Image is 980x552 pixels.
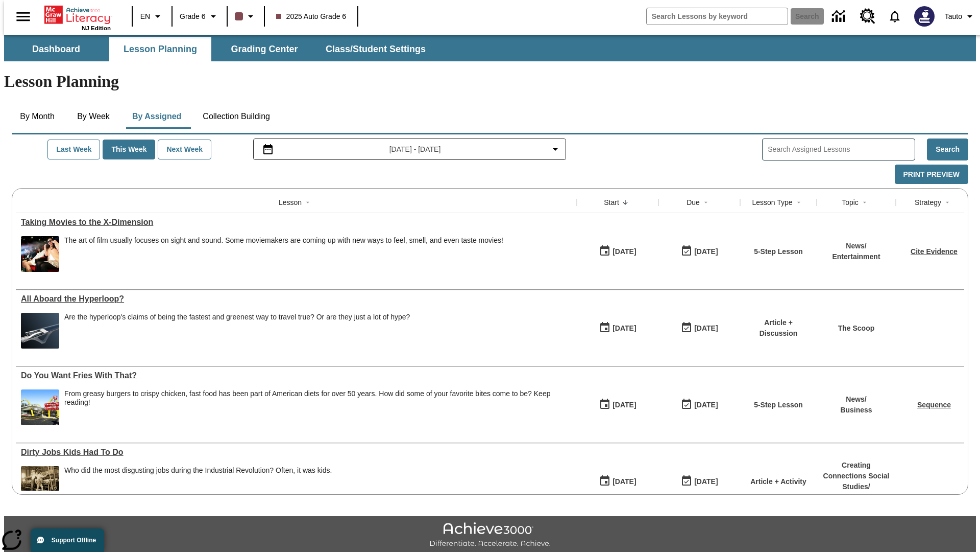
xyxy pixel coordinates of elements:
[549,143,561,155] svg: Collapse Date Range Filter
[612,475,636,488] div: [DATE]
[895,165,968,185] button: Print Preview
[596,242,640,261] button: 08/18/25: First time the lesson was available
[194,104,278,129] button: Collection Building
[927,139,968,160] button: Search
[754,400,803,410] p: 5-Step Lesson
[596,395,640,415] button: 07/14/25: First time the lesson was available
[64,389,572,407] div: From greasy burgers to crispy chicken, fast food has been part of American diets for over 50 year...
[941,7,980,26] button: Profile/Settings
[694,322,718,335] div: [DATE]
[840,405,872,416] p: Business
[604,197,619,208] div: Start
[103,140,155,159] button: This Week
[64,466,332,502] div: Who did the most disgusting jobs during the Industrial Revolution? Often, it was kids.
[213,37,315,61] button: Grading Center
[276,11,347,22] span: 2025 Auto Grade 6
[745,317,812,339] p: Article + Discussion
[754,246,803,257] p: 5-Step Lesson
[4,37,435,61] div: SubNavbar
[64,313,410,349] div: Are the hyperloop's claims of being the fastest and greenest way to travel true? Or are they just...
[687,197,700,208] div: Due
[750,476,806,487] p: Article + Activity
[21,294,572,304] a: All Aboard the Hyperloop?, Lessons
[124,104,189,129] button: By Assigned
[832,241,880,251] p: News /
[4,35,976,61] div: SubNavbar
[109,37,211,61] button: Lesson Planning
[82,25,111,31] span: NJ Edition
[136,7,168,26] button: Language: EN, Select a language
[881,3,908,30] a: Notifications
[854,3,881,30] a: Resource Center, Will open in new tab
[647,8,788,25] input: search field
[52,537,96,544] span: Support Offline
[941,196,953,209] button: Sort
[914,6,935,27] img: Avatar
[21,218,572,227] a: Taking Movies to the X-Dimension, Lessons
[158,140,211,159] button: Next Week
[21,448,572,457] div: Dirty Jobs Kids Had To Do
[4,72,976,91] h1: Lesson Planning
[64,389,572,425] div: From greasy burgers to crispy chicken, fast food has been part of American diets for over 50 year...
[911,247,958,256] a: Cite Evidence
[677,472,721,491] button: 11/30/25: Last day the lesson can be accessed
[64,236,503,272] div: The art of film usually focuses on sight and sound. Some moviemakers are coming up with new ways ...
[258,143,562,155] button: Select the date range menu item
[612,245,636,258] div: [DATE]
[612,399,636,411] div: [DATE]
[917,401,951,409] a: Sequence
[612,322,636,335] div: [DATE]
[21,371,572,380] div: Do You Want Fries With That?
[21,294,572,304] div: All Aboard the Hyperloop?
[838,323,875,334] p: The Scoop
[21,236,59,272] img: Panel in front of the seats sprays water mist to the happy audience at a 4DX-equipped theater.
[317,37,434,61] button: Class/Student Settings
[21,371,572,380] a: Do You Want Fries With That?, Lessons
[840,394,872,405] p: News /
[44,4,111,31] div: Home
[44,5,111,25] a: Home
[596,318,640,338] button: 07/21/25: First time the lesson was available
[752,197,792,208] div: Lesson Type
[21,448,572,457] a: Dirty Jobs Kids Had To Do, Lessons
[231,7,261,26] button: Class color is dark brown. Change class color
[677,395,721,415] button: 07/20/26: Last day the lesson can be accessed
[5,37,107,61] button: Dashboard
[302,196,314,209] button: Sort
[859,196,871,209] button: Sort
[915,197,941,208] div: Strategy
[429,522,551,548] img: Achieve3000 Differentiate Accelerate Achieve
[64,313,410,321] div: Are the hyperloop's claims of being the fastest and greenest way to travel true? Or are they just...
[12,104,63,129] button: By Month
[832,251,880,262] p: Entertainment
[389,144,441,155] span: [DATE] - [DATE]
[68,104,119,129] button: By Week
[21,466,59,502] img: Black and white photo of two young boys standing on a piece of heavy machinery
[64,236,503,245] p: The art of film usually focuses on sight and sound. Some moviemakers are coming up with new ways ...
[8,2,38,32] button: Open side menu
[842,197,859,208] div: Topic
[31,528,104,552] button: Support Offline
[596,472,640,491] button: 07/11/25: First time the lesson was available
[677,242,721,261] button: 08/24/25: Last day the lesson can be accessed
[677,318,721,338] button: 06/30/26: Last day the lesson can be accessed
[793,196,805,209] button: Sort
[619,196,631,209] button: Sort
[768,142,915,157] input: Search Assigned Lessons
[694,475,718,488] div: [DATE]
[176,7,224,26] button: Grade: Grade 6, Select a grade
[47,140,100,159] button: Last Week
[700,196,712,209] button: Sort
[908,3,941,30] button: Select a new avatar
[694,399,718,411] div: [DATE]
[822,460,891,492] p: Creating Connections Social Studies /
[21,389,59,425] img: One of the first McDonald's stores, with the iconic red sign and golden arches.
[140,11,150,22] span: EN
[21,218,572,227] div: Taking Movies to the X-Dimension
[279,197,302,208] div: Lesson
[21,313,59,349] img: Artist rendering of Hyperloop TT vehicle entering a tunnel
